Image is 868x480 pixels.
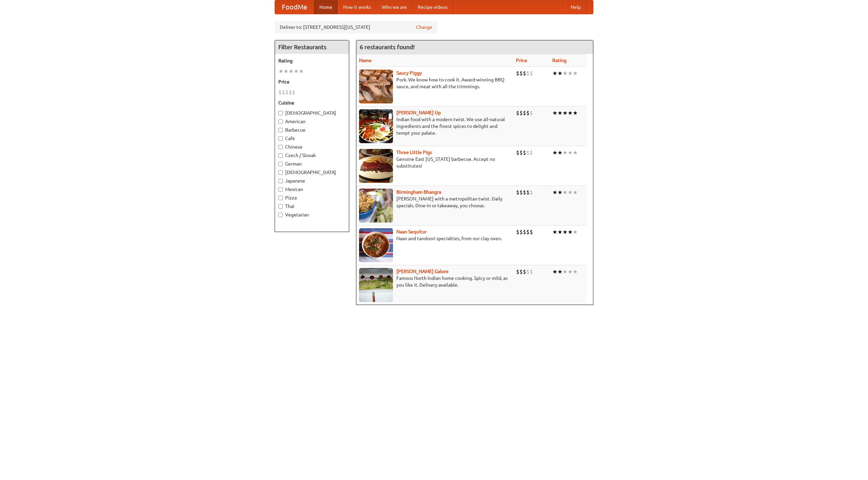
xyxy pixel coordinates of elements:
[523,268,526,275] li: $
[275,40,349,54] h4: Filter Restaurants
[278,89,282,96] li: $
[275,0,314,14] a: FoodMe
[565,0,586,14] a: Help
[278,204,283,209] input: Thai
[278,194,346,201] label: Pizza
[563,189,568,196] li: ★
[359,76,511,90] p: Pork. We know how to cook it. Award-winning BBQ sauce, and meat with all the trimmings.
[278,152,346,159] label: Czech / Slovak
[396,70,422,76] b: Saucy Piggy
[516,189,519,196] li: $
[530,109,533,117] li: $
[552,268,557,275] li: ★
[557,70,563,77] li: ★
[526,228,530,236] li: $
[557,268,563,275] li: ★
[278,169,346,176] label: [DEMOGRAPHIC_DATA]
[557,149,563,156] li: ★
[530,149,533,156] li: $
[278,186,346,193] label: Mexican
[568,228,573,236] li: ★
[396,189,441,195] a: Birmingham Bhangra
[416,24,432,31] a: Change
[530,189,533,196] li: $
[526,70,530,77] li: $
[516,149,519,156] li: $
[278,145,283,149] input: Chinese
[275,21,437,33] div: Deliver to: [STREET_ADDRESS][US_STATE]
[519,109,523,117] li: $
[278,187,283,192] input: Mexican
[526,189,530,196] li: $
[278,118,346,125] label: American
[412,0,453,14] a: Recipe videos
[278,203,346,210] label: Thai
[292,89,295,96] li: $
[523,189,526,196] li: $
[568,268,573,275] li: ★
[359,275,511,288] p: Famous North Indian home cooking. Spicy or mild, as you like it. Delivery available.
[289,68,294,75] li: ★
[568,109,573,117] li: ★
[299,68,304,75] li: ★
[523,149,526,156] li: $
[396,150,432,155] a: Three Little Pigs
[278,110,346,116] label: [DEMOGRAPHIC_DATA]
[278,179,283,183] input: Japanese
[359,109,393,143] img: curryup.jpg
[530,228,533,236] li: $
[278,128,283,132] input: Barbecue
[573,109,578,117] li: ★
[278,143,346,150] label: Chinese
[552,58,567,63] a: Rating
[526,268,530,275] li: $
[359,116,511,136] p: Indian food with a modern twist. We use all-natural ingredients and the finest spices to delight ...
[396,269,449,274] a: [PERSON_NAME] Galore
[573,228,578,236] li: ★
[573,268,578,275] li: ★
[519,149,523,156] li: $
[289,89,292,96] li: $
[294,68,299,75] li: ★
[376,0,412,14] a: Who we are
[530,70,533,77] li: $
[516,228,519,236] li: $
[557,109,563,117] li: ★
[519,228,523,236] li: $
[396,229,427,234] a: Naan Sequitur
[516,268,519,275] li: $
[557,189,563,196] li: ★
[359,235,511,242] p: Naan and tandoori specialties, from our clay oven.
[568,189,573,196] li: ★
[523,109,526,117] li: $
[278,211,346,218] label: Vegetarian
[552,189,557,196] li: ★
[552,70,557,77] li: ★
[563,109,568,117] li: ★
[519,189,523,196] li: $
[278,136,283,141] input: Cafe
[278,160,346,167] label: German
[557,228,563,236] li: ★
[523,228,526,236] li: $
[573,70,578,77] li: ★
[285,89,289,96] li: $
[359,70,393,103] img: saucy.jpg
[552,228,557,236] li: ★
[516,58,527,63] a: Price
[519,268,523,275] li: $
[359,156,511,169] p: Genuine East [US_STATE] barbecue. Accept no substitutes!
[278,196,283,200] input: Pizza
[573,149,578,156] li: ★
[278,99,346,106] h5: Cuisine
[563,228,568,236] li: ★
[530,268,533,275] li: $
[359,58,372,63] a: Name
[359,268,393,302] img: currygalore.jpg
[359,149,393,183] img: littlepigs.jpg
[526,149,530,156] li: $
[278,57,346,64] h5: Rating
